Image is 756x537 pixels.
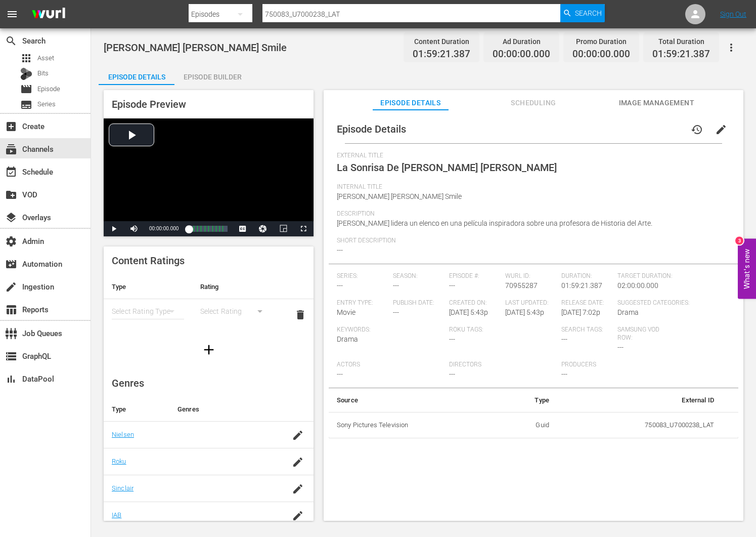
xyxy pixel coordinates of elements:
[393,272,444,280] span: Season:
[505,272,556,280] span: Wurl ID:
[112,484,134,492] a: Sinclair
[112,98,186,110] span: Episode Preview
[561,361,669,369] span: Producers
[5,350,17,362] span: GraphQL
[99,65,174,85] button: Episode Details
[393,308,399,316] span: ---
[413,34,470,49] div: Content Duration
[337,246,343,254] span: ---
[5,189,17,201] span: VOD
[337,219,652,227] span: [PERSON_NAME] lidera un elenco en una película inspiradora sobre una profesora de Historia del Arte.
[617,343,624,351] span: ---
[738,238,756,299] button: Open Feedback Widget
[393,281,399,290] span: ---
[273,221,293,236] button: Picture-in-Picture
[337,281,343,290] span: ---
[617,308,639,316] span: Drama
[149,226,179,231] span: 00:00:00.000
[493,49,550,60] span: 00:00:00.000
[5,35,17,47] span: Search
[169,397,282,422] th: Genres
[449,308,488,316] span: [DATE] 5:43p
[337,326,444,334] span: Keywords:
[20,52,32,64] span: Asset
[104,42,287,54] span: [PERSON_NAME] [PERSON_NAME] Smile
[192,275,281,299] th: Rating
[561,281,602,290] span: 01:59:21.387
[652,49,710,60] span: 01:59:21.387
[337,272,388,280] span: Series:
[373,97,449,109] span: Episode Details
[5,120,17,133] span: Create
[572,34,630,49] div: Promo Duration
[449,335,455,343] span: ---
[5,327,17,340] span: Job Queues
[449,326,556,334] span: Roku Tags:
[5,304,17,316] span: Reports
[189,226,228,232] div: Progress Bar
[20,99,32,111] span: Series
[233,221,253,236] button: Captions
[498,412,557,438] td: Guid
[505,299,556,307] span: Last Updated:
[337,152,725,160] span: External Title
[329,412,498,438] th: Sony Pictures Television
[505,281,538,290] span: 70955287
[37,84,60,94] span: Episode
[337,237,725,245] span: Short Description
[37,53,54,63] span: Asset
[37,99,56,109] span: Series
[413,49,470,60] span: 01:59:21.387
[561,370,567,378] span: ---
[24,3,73,26] img: ans4CAIJ8jUAAAAAAAAAAAAAAAAAAAAAAAAgQb4GAAAAAAAAAAAAAAAAAAAAAAAAJMjXAAAAAAAAAAAAAAAAAAAAAAAAgAT5G...
[337,192,462,200] span: [PERSON_NAME] [PERSON_NAME] Smile
[561,326,612,334] span: Search Tags:
[329,388,738,439] table: simple table
[112,255,185,267] span: Content Ratings
[617,299,725,307] span: Suggested Categories:
[575,4,602,22] span: Search
[449,281,455,290] span: ---
[124,221,144,236] button: Mute
[253,221,273,236] button: Jump To Time
[496,97,571,109] span: Scheduling
[560,4,605,22] button: Search
[104,397,169,422] th: Type
[6,8,18,20] span: menu
[617,272,725,280] span: Target Duration:
[505,308,544,316] span: [DATE] 5:43p
[449,299,500,307] span: Created On:
[37,68,49,78] span: Bits
[337,299,388,307] span: Entry Type:
[709,117,733,142] button: edit
[449,272,500,280] span: Episode #:
[618,97,694,109] span: Image Management
[112,511,121,519] a: IAB
[720,10,746,18] a: Sign Out
[5,166,17,178] span: Schedule
[174,65,250,89] div: Episode Builder
[288,303,313,327] button: delete
[293,221,314,236] button: Fullscreen
[617,326,669,342] span: Samsung VOD Row:
[685,117,709,142] button: history
[557,388,722,412] th: External ID
[337,210,725,218] span: Description
[20,68,32,80] div: Bits
[5,281,17,293] span: Ingestion
[337,308,355,316] span: Movie
[5,235,17,247] span: Admin
[5,258,17,270] span: Automation
[393,299,444,307] span: Publish Date:
[337,370,343,378] span: ---
[557,412,722,438] td: 750083_U7000238_LAT
[715,123,727,136] span: edit
[112,431,134,438] a: Nielsen
[112,377,144,389] span: Genres
[498,388,557,412] th: Type
[617,281,658,290] span: 02:00:00.000
[294,309,306,321] span: delete
[561,272,612,280] span: Duration:
[337,123,406,135] span: Episode Details
[112,458,126,465] a: Roku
